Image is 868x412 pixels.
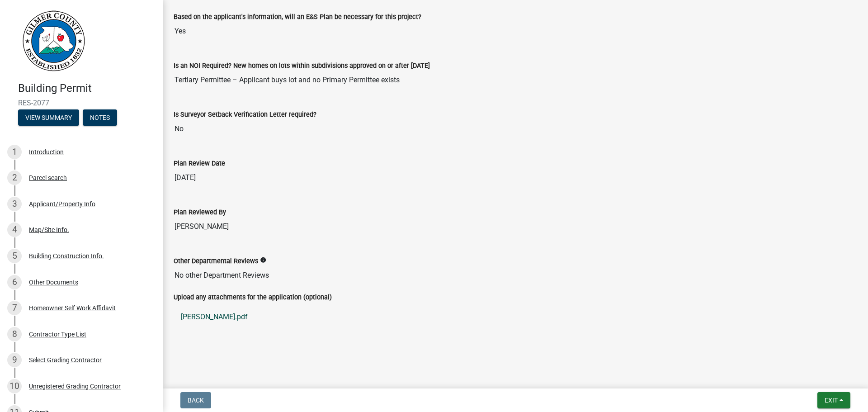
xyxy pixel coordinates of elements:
[29,253,104,259] div: Building Construction Info.
[29,305,116,311] div: Homeowner Self Work Affidavit
[7,223,22,237] div: 4
[174,14,421,20] label: Based on the applicant's information, will an E&S Plan be necessary for this project?
[174,258,258,265] label: Other Departmental Reviews
[817,392,850,408] button: Exit
[174,306,857,328] a: [PERSON_NAME].pdf
[18,114,79,122] wm-modal-confirm: Summary
[174,161,225,167] label: Plan Review Date
[7,327,22,341] div: 8
[7,249,22,263] div: 5
[174,112,316,118] label: Is Surveyor Setback Verification Letter required?
[174,63,430,69] label: Is an NOI Required? New homes on lots within subdivisions approved on or after [DATE]
[7,197,22,211] div: 3
[18,99,145,107] span: RES-2077
[7,275,22,289] div: 6
[29,279,78,285] div: Other Documents
[188,397,204,404] span: Back
[29,227,69,233] div: Map/Site Info.
[7,301,22,315] div: 7
[29,383,121,389] div: Unregistered Grading Contractor
[29,175,67,181] div: Parcel search
[7,379,22,393] div: 10
[260,257,266,263] i: info
[7,145,22,159] div: 1
[825,397,838,404] span: Exit
[7,170,22,185] div: 2
[29,357,102,363] div: Select Grading Contractor
[29,149,64,155] div: Introduction
[18,109,79,126] button: View Summary
[29,331,86,337] div: Contractor Type List
[174,294,332,301] label: Upload any attachments for the application (optional)
[18,9,86,72] img: Gilmer County, Georgia
[83,109,117,126] button: Notes
[180,392,211,408] button: Back
[83,114,117,122] wm-modal-confirm: Notes
[29,201,95,207] div: Applicant/Property Info
[174,209,226,216] label: Plan Reviewed By
[18,82,156,95] h4: Building Permit
[7,353,22,367] div: 9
